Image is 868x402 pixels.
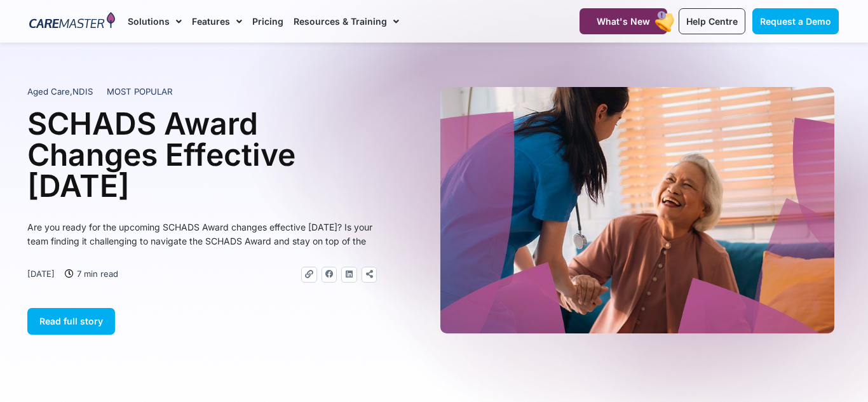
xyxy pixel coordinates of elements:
[39,316,103,326] span: Read full story
[27,108,377,201] h1: SCHADS Award Changes Effective [DATE]
[72,86,93,97] span: NDIS
[27,308,115,335] a: Read full story
[27,220,377,248] p: Are you ready for the upcoming SCHADS Award changes effective [DATE]? Is your team finding it cha...
[580,8,667,34] a: What's New
[686,16,738,27] span: Help Centre
[760,16,831,27] span: Request a Demo
[107,86,173,98] span: MOST POPULAR
[679,8,745,34] a: Help Centre
[27,269,55,279] time: [DATE]
[27,86,93,97] span: ,
[752,8,839,34] a: Request a Demo
[74,267,118,281] span: 7 min read
[597,16,650,27] span: What's New
[440,87,834,333] img: A heartwarming moment where a support worker in a blue uniform, with a stethoscope draped over he...
[27,86,70,97] span: Aged Care
[29,12,115,31] img: CareMaster Logo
